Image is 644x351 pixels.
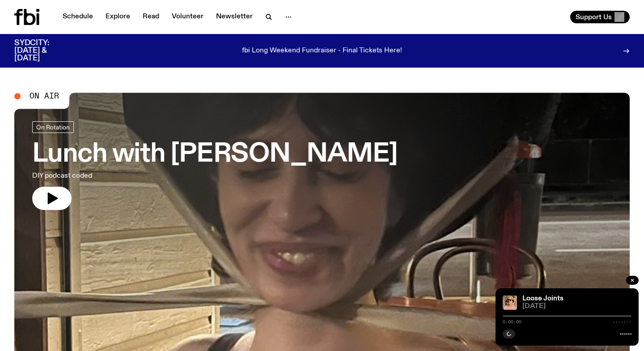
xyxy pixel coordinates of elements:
h3: SYDCITY: [DATE] & [DATE] [14,39,72,62]
p: DIY podcast coded [32,171,261,181]
a: Read [137,11,165,23]
a: Loose Joints [522,295,563,302]
h3: Lunch with [PERSON_NAME] [32,142,398,167]
span: -:--:-- [613,320,631,324]
a: Newsletter [211,11,258,23]
span: 0:00:00 [503,320,521,324]
span: On Air [30,92,59,100]
a: Lunch with [PERSON_NAME]DIY podcast coded [32,121,398,210]
p: fbi Long Weekend Fundraiser - Final Tickets Here! [242,47,402,55]
a: Volunteer [166,11,209,23]
img: Tyson stands in front of a paperbark tree wearing orange sunglasses, a suede bucket hat and a pin... [503,295,517,310]
span: On Rotation [36,124,70,131]
a: On Rotation [32,121,74,133]
a: Schedule [57,11,98,23]
button: Support Us [570,11,630,23]
a: Explore [100,11,136,23]
span: [DATE] [522,303,631,310]
span: Support Us [576,13,612,21]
